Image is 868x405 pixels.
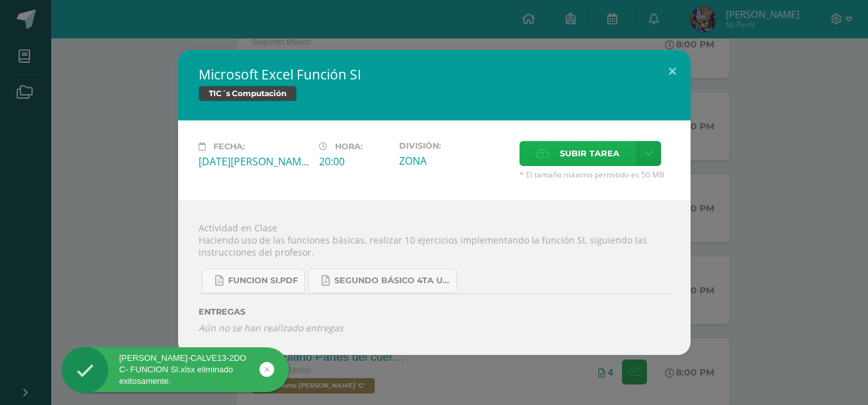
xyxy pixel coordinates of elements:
[199,154,309,169] div: [DATE][PERSON_NAME]
[399,141,509,151] label: División:
[319,154,389,169] div: 20:00
[399,154,509,168] div: ZONA
[199,307,670,317] label: ENTREGAS
[334,276,450,286] span: SEGUNDO BÁSICO 4TA UNIDAD.pdf
[560,142,619,165] span: Subir tarea
[654,50,691,94] button: Close (Esc)
[202,269,305,293] a: FUNCION SI.pdf
[335,142,363,151] span: Hora:
[308,269,457,293] a: SEGUNDO BÁSICO 4TA UNIDAD.pdf
[199,322,670,334] i: Aún no se han realizado entregas
[199,86,297,101] span: TIC´s Computación
[178,201,691,355] div: Actividad en Clase Haciendo uso de las funciones básicas, realizar 10 ejercicios implementando la...
[520,169,670,180] span: * El tamaño máximo permitido es 50 MB
[228,276,298,286] span: FUNCION SI.pdf
[213,142,245,151] span: Fecha:
[61,352,289,388] div: [PERSON_NAME]-CALVE13-2DO C- FUNCION SI.xlsx eliminado exitosamente.
[199,65,670,83] h2: Microsoft Excel Función SI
